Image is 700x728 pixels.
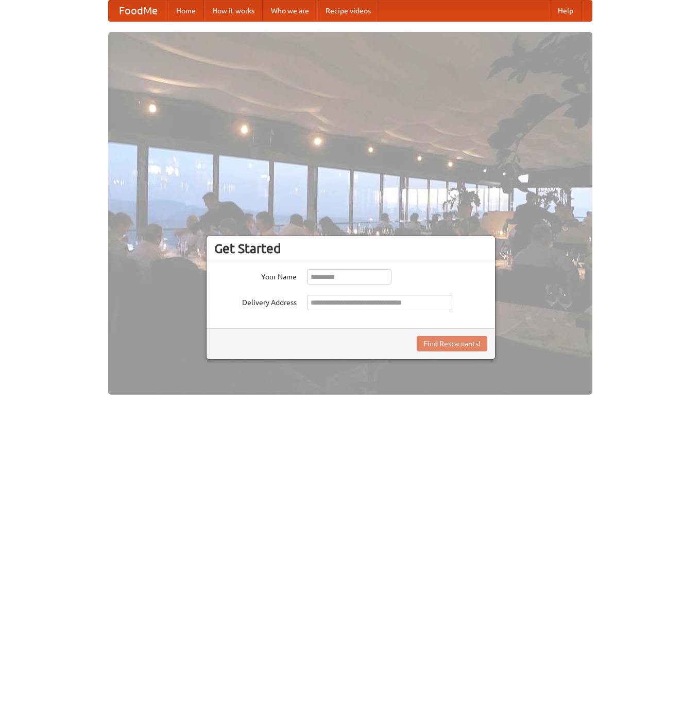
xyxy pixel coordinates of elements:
[168,1,204,21] a: Home
[214,241,487,256] h3: Get Started
[214,295,297,308] label: Delivery Address
[417,336,487,351] button: Find Restaurants!
[214,269,297,282] label: Your Name
[550,1,582,21] a: Help
[109,1,168,21] a: FoodMe
[263,1,317,21] a: Who we are
[317,1,379,21] a: Recipe videos
[204,1,263,21] a: How it works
